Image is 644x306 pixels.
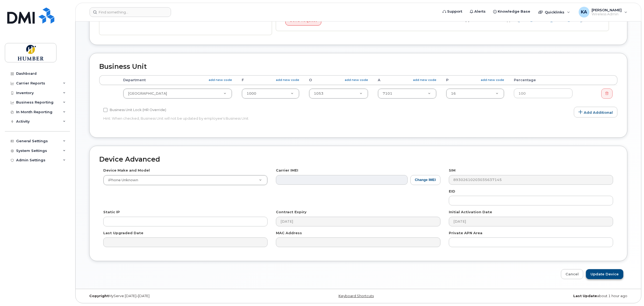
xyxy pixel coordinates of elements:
[413,78,436,82] a: add new code
[103,230,143,236] label: Last Upgraded Date
[449,168,456,173] label: SIM
[441,75,509,85] th: P
[586,269,623,279] input: Update Device
[339,294,374,298] a: Keyboard Shortcuts
[345,78,368,82] a: add new code
[118,75,237,85] th: Department
[103,168,150,173] label: Device Make and Model
[276,78,299,82] a: add new code
[449,209,492,215] label: Initial Activation Date
[535,7,574,17] div: Quicklinks
[209,78,232,82] a: add new code
[304,75,373,85] th: O
[99,63,617,70] h2: Business Unit
[242,89,299,98] a: 1000
[439,6,466,17] a: Support
[103,209,120,215] label: Static IP
[561,269,583,279] a: Cancel
[447,9,462,14] span: Support
[103,108,108,112] input: Business Unit Lock (HR Override)
[592,12,622,16] span: Wireless Admin
[574,107,617,118] a: Add Additional
[128,91,167,95] span: International Graduate School
[105,178,138,183] span: iPhone Unknown
[498,9,530,14] span: Knowledge Base
[103,107,166,113] label: Business Unit Lock (HR Override)
[314,91,323,95] span: 1053
[276,230,302,236] label: MAC Address
[237,75,304,85] th: F
[247,91,256,95] span: 1000
[573,294,597,298] strong: Last Update
[410,175,440,185] button: Change IMEI
[373,75,441,85] th: A
[489,6,534,17] a: Knowledge Base
[446,89,504,98] a: 16
[123,89,232,98] a: [GEOGRAPHIC_DATA]
[309,89,368,98] a: 1053
[449,294,631,298] div: about 1 hour ago
[85,294,267,298] div: MyServe [DATE]–[DATE]
[466,6,489,17] a: Alerts
[89,294,109,298] strong: Copyright
[451,91,456,95] span: 16
[378,89,436,98] a: 7101
[276,168,298,173] label: Carrier IMEI
[581,9,587,15] span: KA
[104,175,267,185] a: iPhone Unknown
[474,9,486,14] span: Alerts
[481,78,504,82] a: add new code
[449,230,482,236] label: Private APN Area
[99,156,617,163] h2: Device Advanced
[103,116,440,121] p: Hint: When checked, Business Unit will not be updated by employee's Business Unit
[276,209,307,215] label: Contract Expiry
[509,75,577,85] th: Percentage
[592,8,622,12] span: [PERSON_NAME]
[383,91,392,95] span: 7101
[545,10,564,14] span: Quicklinks
[575,7,631,17] div: Kathy Ancimer
[90,7,171,17] input: Find something...
[449,189,455,194] label: EID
